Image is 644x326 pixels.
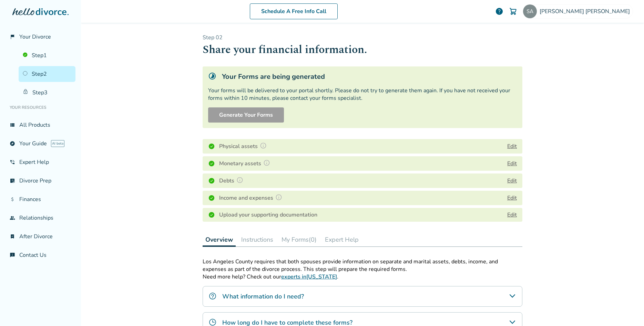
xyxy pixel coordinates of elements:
[208,107,284,123] button: Generate Your Forms
[10,234,15,239] span: bookmark_check
[610,293,644,326] iframe: Chat Widget
[6,117,75,133] a: view_listAll Products
[322,233,361,246] button: Expert Help
[250,3,338,19] a: Schedule A Free Info Call
[6,210,75,226] a: groupRelationships
[219,159,272,168] h4: Monetary assets
[509,7,517,15] img: Cart
[203,233,236,247] button: Overview
[208,292,217,300] img: What information do I need?
[260,142,267,149] img: Question Mark
[495,7,503,15] a: help
[208,177,215,184] img: Completed
[507,177,517,185] button: Edit
[6,191,75,207] a: attach_moneyFinances
[6,136,75,151] a: exploreYour GuideAI beta
[219,142,269,151] h4: Physical assets
[275,194,282,201] img: Question Mark
[236,177,243,183] img: Question Mark
[222,72,325,81] h5: Your Forms are being generated
[19,33,51,41] span: Your Divorce
[10,159,15,165] span: phone_in_talk
[6,229,75,244] a: bookmark_checkAfter Divorce
[10,34,15,40] span: flag_2
[279,233,319,246] button: My Forms(0)
[6,154,75,170] a: phone_in_talkExpert Help
[507,194,517,202] button: Edit
[219,176,245,185] h4: Debts
[203,286,522,307] div: What information do I need?
[540,8,633,15] span: [PERSON_NAME] [PERSON_NAME]
[19,85,75,101] a: Step3
[222,292,304,301] h4: What information do I need?
[6,29,75,45] a: flag_2Your Divorce
[263,159,270,166] img: Question Mark
[219,211,317,219] h4: Upload your supporting documentation
[523,4,537,18] img: barnaas@hotmail.com
[208,194,215,201] img: Completed
[238,233,276,246] button: Instructions
[10,215,15,221] span: group
[507,159,517,168] button: Edit
[507,211,517,219] a: Edit
[10,178,15,183] span: list_alt_check
[208,160,215,167] img: Completed
[208,143,215,150] img: Completed
[6,173,75,189] a: list_alt_checkDivorce Prep
[203,273,522,281] p: Need more help? Check out our .
[219,193,284,202] h4: Income and expenses
[10,122,15,128] span: view_list
[507,142,517,150] button: Edit
[203,258,522,273] p: Los Angeles County requires that both spouses provide information on separate and marital assets,...
[281,273,337,281] a: experts in[US_STATE]
[203,41,522,58] h1: Share your financial information.
[10,252,15,258] span: chat_info
[6,247,75,263] a: chat_infoContact Us
[10,141,15,146] span: explore
[208,87,517,102] div: Your forms will be delivered to your portal shortly. Please do not try to generate them again. If...
[10,197,15,202] span: attach_money
[208,211,215,218] img: Completed
[51,140,64,147] span: AI beta
[19,48,75,63] a: Step1
[6,101,75,114] li: Your Resources
[203,34,522,41] p: Step 0 2
[19,66,75,82] a: Step2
